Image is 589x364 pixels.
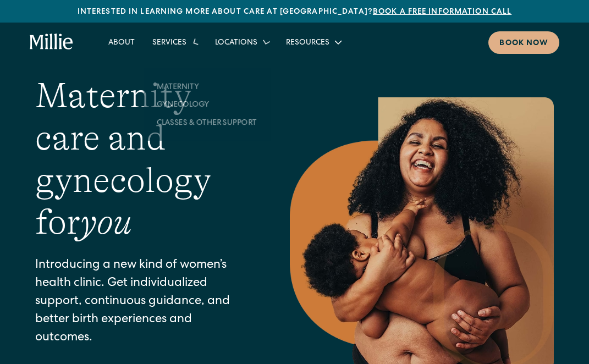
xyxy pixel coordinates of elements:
a: Maternity [148,77,266,95]
div: Locations [206,33,277,51]
a: Gynecology [148,95,266,113]
div: Book now [499,38,548,49]
div: Resources [286,37,329,49]
em: you [80,202,132,242]
p: Introducing a new kind of women’s health clinic. Get individualized support, continuous guidance,... [35,257,246,348]
div: Services [144,33,206,51]
div: Locations [215,37,257,49]
a: About [100,33,144,51]
nav: Services [144,68,270,140]
a: Book now [488,31,559,54]
a: Book a free information call [373,8,511,16]
h1: Maternity care and gynecology for [35,75,246,244]
div: Resources [277,33,349,51]
div: Services [152,37,186,49]
a: Classes & Other Support [148,113,266,131]
a: home [30,34,74,51]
